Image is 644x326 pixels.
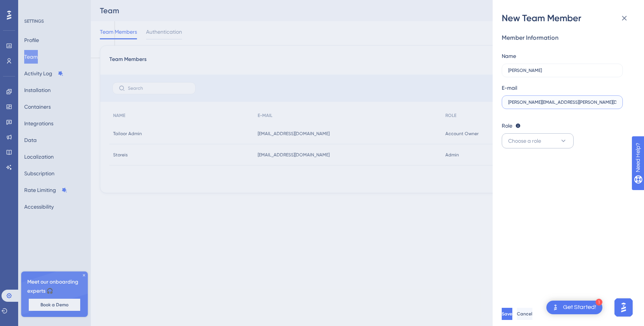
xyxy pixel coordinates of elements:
img: launcher-image-alternative-text [551,303,560,312]
input: Name [508,68,616,73]
span: Cancel [517,311,532,317]
span: Choose a role [508,136,541,145]
div: Get Started! [563,303,596,312]
div: Member Information [502,33,629,42]
div: New Team Member [502,12,635,24]
span: Save [502,311,512,317]
button: Cancel [517,308,532,320]
button: Choose a role [502,133,574,148]
div: Open Get Started! checklist, remaining modules: 1 [546,301,602,314]
input: E-mail [508,100,616,105]
div: E-mail [502,83,517,92]
iframe: UserGuiding AI Assistant Launcher [612,296,635,319]
div: Name [502,51,516,61]
span: Role [502,121,512,130]
div: 1 [596,299,602,306]
button: Save [502,308,512,320]
span: Need Help? [18,2,47,11]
